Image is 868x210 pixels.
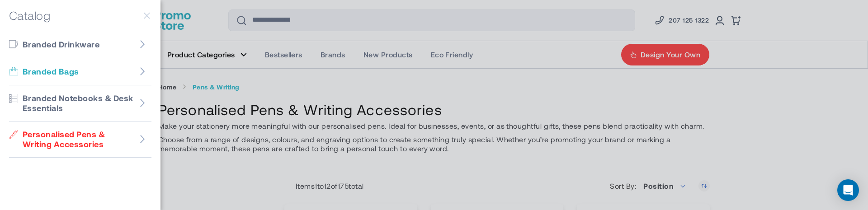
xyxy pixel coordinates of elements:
span: Branded Bags [23,66,79,77]
span: Personalised Pens & Writing Accessories [23,129,133,149]
span: Branded Drinkware [23,39,99,50]
span: Branded Notebooks & Desk Essentials [23,93,133,113]
a: Go to Branded Drinkware [9,31,151,58]
h5: Catalog [9,9,50,22]
a: Go to Branded Bags [9,58,151,85]
a: Go to Personalised Pens & Writing Accessories [9,121,151,158]
a: Go to Branded Notebooks & Desk Essentials [9,85,151,121]
div: Open Intercom Messenger [837,179,859,201]
a: Go to Branded Umbrellas [9,158,151,185]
